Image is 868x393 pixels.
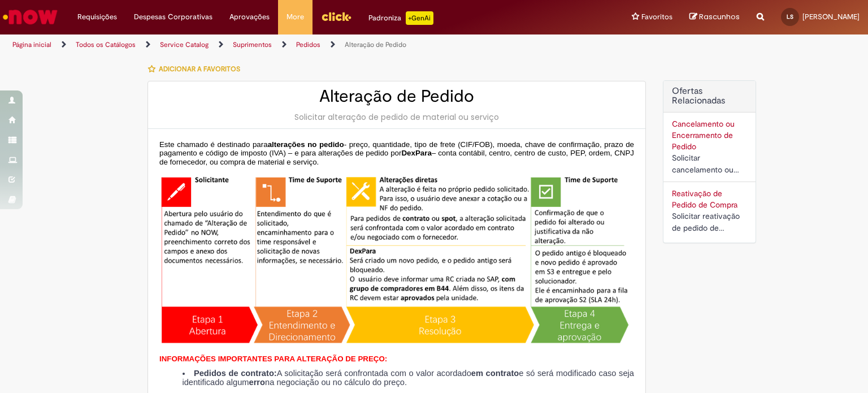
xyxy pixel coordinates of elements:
[368,11,433,25] div: Padroniza
[672,119,735,152] a: Cancelamento ou Encerramento de Pedido
[159,64,240,74] span: Adicionar a Favoritos
[159,149,634,166] span: – conta contábil, centro, centro de custo, PEP, ordem, CNPJ de fornecedor, ou compra de material ...
[233,40,272,49] a: Suprimentos
[159,111,634,123] div: Solicitar alteração de pedido de material ou serviço
[345,40,406,49] a: Alteração de Pedido
[641,11,672,23] span: Favoritos
[159,140,268,149] span: Este chamado é destinado para
[268,140,344,149] span: alterações no pedido
[194,369,277,378] strong: Pedidos de contrato:
[249,378,266,387] strong: erro
[699,11,740,22] span: Rascunhos
[159,140,634,158] span: - preço, quantidade, tipo de frete (CIF/FOB), moeda, chave de confirmação, prazo de pagamento e c...
[406,11,433,25] p: +GenAi
[76,40,136,49] a: Todos os Catálogos
[147,57,246,81] button: Adicionar a Favoritos
[802,12,860,21] span: [PERSON_NAME]
[672,210,747,234] div: Solicitar reativação de pedido de compra cancelado ou bloqueado.
[182,369,634,387] li: A solicitação será confrontada com o valor acordado e só será modificado caso seja identificado a...
[160,40,209,49] a: Service Catalog
[672,152,747,176] div: Solicitar cancelamento ou encerramento de Pedido.
[672,188,737,210] a: Reativação de Pedido de Compra
[134,11,212,23] span: Despesas Corporativas
[787,13,793,20] span: LS
[689,12,740,23] a: Rascunhos
[321,8,351,25] img: click_logo_yellow_360x200.png
[287,11,304,23] span: More
[229,11,270,23] span: Aprovações
[8,34,570,55] ul: Trilhas de página
[296,40,320,49] a: Pedidos
[159,87,634,106] h2: Alteração de Pedido
[12,40,51,49] a: Página inicial
[663,80,756,243] div: Ofertas Relacionadas
[401,149,431,157] span: DexPara
[77,11,117,23] span: Requisições
[471,369,519,378] strong: em contrato
[159,355,387,363] span: INFORMAÇÕES IMPORTANTES PARA ALTERAÇÃO DE PREÇO:
[672,87,747,106] h2: Ofertas Relacionadas
[1,6,59,28] img: ServiceNow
